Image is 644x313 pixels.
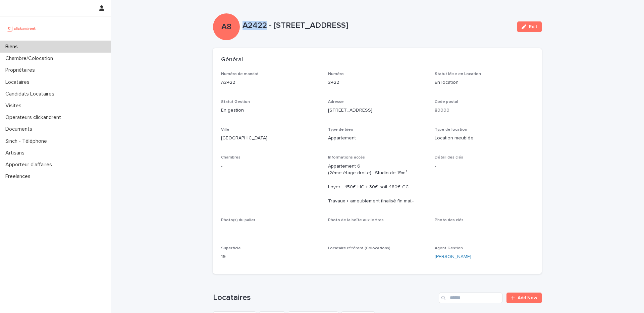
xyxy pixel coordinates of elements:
[435,135,534,142] p: Location meublée
[3,55,58,62] p: Chambre/Colocation
[3,162,57,168] p: Apporteur d'affaires
[328,246,390,250] span: Locataire référent (Colocations)
[221,79,320,86] p: A2422
[435,246,463,250] span: Agent Gestion
[221,246,241,250] span: Superficie
[3,126,38,132] p: Documents
[3,79,35,85] p: Locataires
[3,150,30,156] p: Artisans
[328,135,427,142] p: Appartement
[435,155,463,160] span: Détail des clés
[328,155,365,160] span: Informations accès
[221,135,320,142] p: [GEOGRAPHIC_DATA]
[518,296,537,300] span: Add New
[221,128,229,132] span: Ville
[221,226,320,233] p: -
[328,72,344,76] span: Numéro
[517,21,542,32] button: Edit
[3,173,36,180] p: Freelances
[435,72,481,76] span: Statut Mise en Location
[3,91,60,97] p: Candidats Locataires
[221,218,255,222] span: Photo(s) du palier
[221,253,320,260] p: 19
[328,128,353,132] span: Type de bien
[435,100,458,104] span: Code postal
[328,79,427,86] p: 2422
[435,253,471,260] a: [PERSON_NAME]
[328,163,427,205] p: Appartement 6 (2ème étage droite) : Studio de 19m² Loyer : 450€ HC + 30€ soit 480€ CC Travaux + a...
[439,293,502,303] input: Search
[328,253,427,260] p: -
[328,226,427,233] p: -
[243,21,512,30] p: A2422 - [STREET_ADDRESS]
[529,24,537,29] span: Edit
[5,22,38,35] img: UCB0brd3T0yccxBKYDjQ
[3,44,23,50] p: Biens
[213,293,436,303] h1: Locataires
[506,293,542,303] a: Add New
[328,100,344,104] span: Adresse
[3,103,27,109] p: Visites
[221,163,320,170] p: -
[435,218,464,222] span: Photo des clés
[221,155,240,160] span: Chambres
[3,67,40,73] p: Propriétaires
[3,138,52,144] p: Sinch - Téléphone
[221,56,243,64] h2: Général
[221,107,320,114] p: En gestion
[221,100,250,104] span: Statut Gestion
[3,114,66,121] p: Operateurs clickandrent
[328,107,427,114] p: [STREET_ADDRESS]
[435,226,534,233] p: -
[435,128,467,132] span: Type de location
[435,107,534,114] p: 80000
[221,72,259,76] span: Numéro de mandat
[328,218,384,222] span: Photo de la boîte aux lettres
[435,79,534,86] p: En location
[435,163,534,170] p: -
